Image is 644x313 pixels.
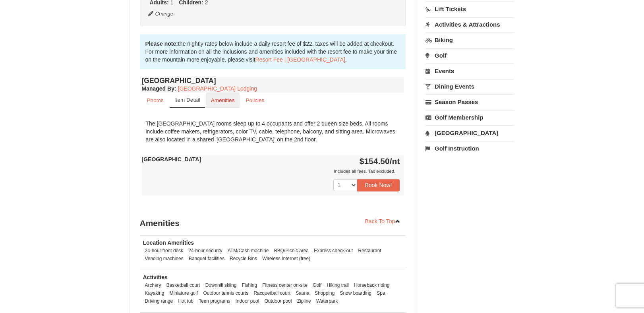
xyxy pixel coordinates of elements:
[143,240,194,246] strong: Location Amenities
[174,97,200,103] small: Item Detail
[178,85,257,92] a: [GEOGRAPHIC_DATA] Lodging
[375,289,387,297] li: Spa
[325,281,351,289] li: Hiking trail
[197,297,232,305] li: Teen programs
[145,41,178,47] strong: Please note:
[164,281,202,289] li: Basketball court
[228,255,259,263] li: Recycle Bins
[142,93,169,108] a: Photos
[360,215,406,227] a: Back To Top
[263,297,294,305] li: Outdoor pool
[143,274,168,280] strong: Activities
[187,255,226,263] li: Banquet facilities
[240,281,259,289] li: Fishing
[425,48,514,63] a: Golf
[425,126,514,140] a: [GEOGRAPHIC_DATA]
[294,289,311,297] li: Sauna
[142,77,404,85] h4: [GEOGRAPHIC_DATA]
[425,141,514,156] a: Golf Instruction
[338,289,373,297] li: Snow boarding
[201,289,250,297] li: Outdoor tennis courts
[314,297,340,305] li: Waterpark
[425,2,514,16] a: Lift Tickets
[143,247,186,255] li: 24-hour front desk
[142,116,404,147] div: The [GEOGRAPHIC_DATA] rooms sleep up to 4 occupants and offer 2 queen size beds. All rooms includ...
[143,297,175,305] li: Driving range
[142,156,201,162] strong: [GEOGRAPHIC_DATA]
[143,281,163,289] li: Archery
[425,79,514,94] a: Dining Events
[312,247,355,255] li: Express check-out
[170,93,205,108] a: Item Detail
[313,289,337,297] li: Shopping
[425,110,514,125] a: Golf Membership
[234,297,261,305] li: Indoor pool
[143,255,186,263] li: Vending machines
[356,247,383,255] li: Restaurant
[211,97,235,103] small: Amenities
[206,93,240,108] a: Amenities
[140,215,406,231] h3: Amenities
[425,64,514,78] a: Events
[272,247,311,255] li: BBQ/Picnic area
[360,156,400,166] strong: $154.50
[148,10,174,18] button: Change
[425,33,514,47] a: Biking
[260,281,309,289] li: Fitness center on-site
[390,156,400,166] span: /nt
[168,289,200,297] li: Miniature golf
[142,167,400,175] div: Includes all fees. Tax excluded.
[255,56,345,63] a: Resort Fee | [GEOGRAPHIC_DATA]
[147,97,164,103] small: Photos
[186,247,224,255] li: 24-hour security
[425,95,514,109] a: Season Passes
[246,97,264,103] small: Policies
[352,281,391,289] li: Horseback riding
[357,179,400,191] button: Book Now!
[260,255,312,263] li: Wireless Internet (free)
[295,297,313,305] li: Zipline
[140,34,406,69] div: the nightly rates below include a daily resort fee of $22, taxes will be added at checkout. For m...
[203,281,239,289] li: Downhill skiing
[311,281,323,289] li: Golf
[143,289,166,297] li: Kayaking
[240,93,269,108] a: Policies
[251,289,292,297] li: Racquetball court
[142,85,174,92] span: Managed By
[425,17,514,32] a: Activities & Attractions
[226,247,271,255] li: ATM/Cash machine
[176,297,195,305] li: Hot tub
[142,85,176,92] strong: :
